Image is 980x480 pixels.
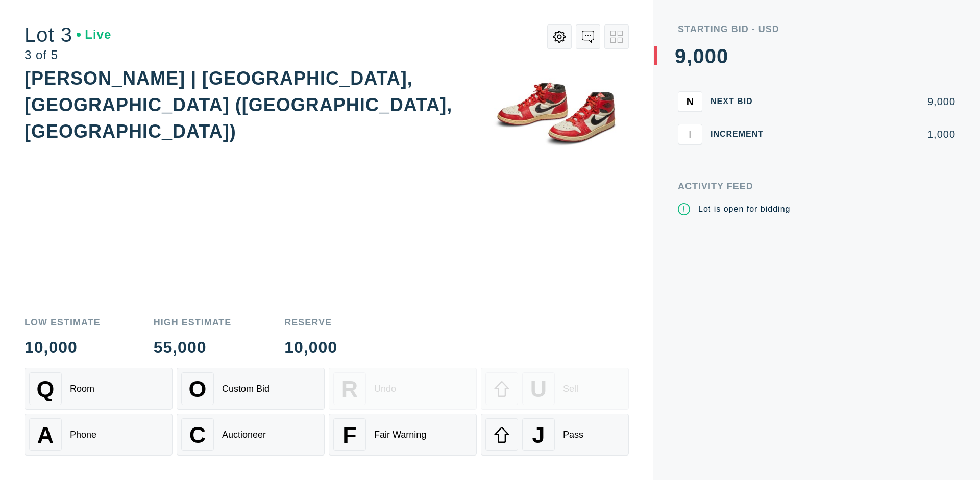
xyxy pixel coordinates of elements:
[710,97,772,106] div: Next Bid
[530,376,547,402] span: U
[24,68,452,142] div: [PERSON_NAME] | [GEOGRAPHIC_DATA], [GEOGRAPHIC_DATA] ([GEOGRAPHIC_DATA], [GEOGRAPHIC_DATA])
[37,422,54,448] span: A
[24,318,101,327] div: Low Estimate
[532,422,545,448] span: J
[481,368,629,410] button: USell
[678,91,702,112] button: N
[481,414,629,456] button: JPass
[24,339,101,356] div: 10,000
[24,368,173,410] button: QRoom
[689,128,692,140] span: I
[177,414,325,456] button: CAuctioneer
[678,24,955,34] div: Starting Bid - USD
[780,129,955,139] div: 1,000
[154,339,232,356] div: 55,000
[687,95,694,107] span: N
[563,384,578,394] div: Sell
[189,376,207,402] span: O
[374,384,396,394] div: Undo
[717,46,728,66] div: 0
[687,46,693,250] div: ,
[329,414,477,456] button: FFair Warning
[70,430,96,440] div: Phone
[374,430,426,440] div: Fair Warning
[329,368,477,410] button: RUndo
[341,376,358,402] span: R
[705,46,717,66] div: 0
[563,430,583,440] div: Pass
[222,384,269,394] div: Custom Bid
[77,29,111,41] div: Live
[24,49,111,61] div: 3 of 5
[189,422,206,448] span: C
[284,318,337,327] div: Reserve
[710,130,772,138] div: Increment
[678,182,955,191] div: Activity Feed
[222,430,266,440] div: Auctioneer
[70,384,94,394] div: Room
[154,318,232,327] div: High Estimate
[37,376,55,402] span: Q
[698,203,790,215] div: Lot is open for bidding
[693,46,704,66] div: 0
[24,24,111,45] div: Lot 3
[780,96,955,107] div: 9,000
[177,368,325,410] button: OCustom Bid
[675,46,687,66] div: 9
[342,422,356,448] span: F
[24,414,173,456] button: APhone
[284,339,337,356] div: 10,000
[678,124,702,144] button: I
